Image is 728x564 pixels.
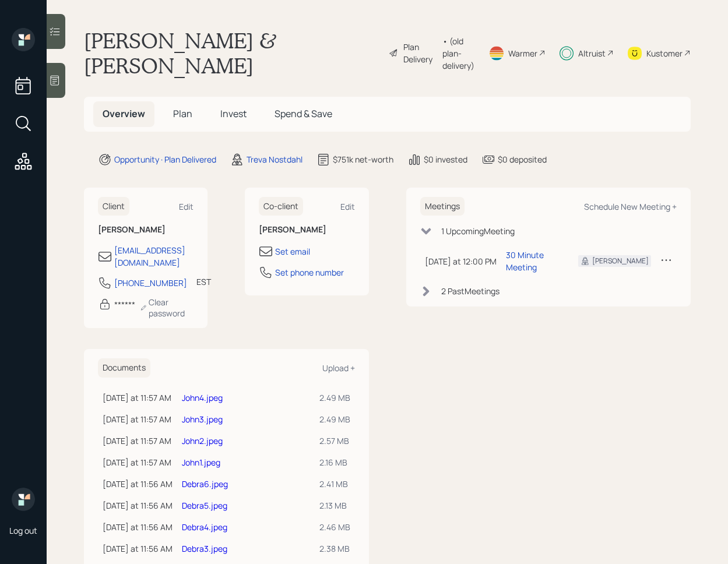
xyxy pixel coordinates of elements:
[98,197,129,216] h6: Client
[182,500,227,511] a: Debra5.jpeg
[98,225,194,235] h6: [PERSON_NAME]
[441,285,500,297] div: 2 Past Meeting s
[103,413,173,425] div: [DATE] at 11:57 AM
[584,201,677,212] div: Schedule New Meeting +
[173,107,192,120] span: Plan
[319,456,350,468] div: 2.16 MB
[98,358,150,378] h6: Documents
[247,153,303,165] div: Treva Nostdahl
[114,244,194,269] div: [EMAIL_ADDRESS][DOMAIN_NAME]
[508,47,537,59] div: Warmer
[420,197,465,216] h6: Meetings
[103,521,173,533] div: [DATE] at 11:56 AM
[259,225,354,235] h6: [PERSON_NAME]
[275,107,332,120] span: Spend & Save
[182,414,223,425] a: John3.jpeg
[182,478,228,489] a: Debra6.jpeg
[592,256,649,266] div: [PERSON_NAME]
[319,478,350,490] div: 2.41 MB
[103,542,173,555] div: [DATE] at 11:56 AM
[319,542,350,555] div: 2.38 MB
[259,197,303,216] h6: Co-client
[182,435,223,446] a: John2.jpeg
[646,47,683,59] div: Kustomer
[498,153,547,165] div: $0 deposited
[319,499,350,512] div: 2.13 MB
[84,28,379,78] h1: [PERSON_NAME] & [PERSON_NAME]
[506,249,560,273] div: 30 Minute Meeting
[114,277,187,289] div: [PHONE_NUMBER]
[319,435,350,447] div: 2.57 MB
[425,255,497,267] div: [DATE] at 12:00 PM
[9,525,37,536] div: Log out
[220,107,247,120] span: Invest
[103,478,173,490] div: [DATE] at 11:56 AM
[179,201,194,212] div: Edit
[103,499,173,512] div: [DATE] at 11:56 AM
[319,521,350,533] div: 2.46 MB
[103,107,145,120] span: Overview
[140,297,194,319] div: Clear password
[578,47,606,59] div: Altruist
[340,201,355,212] div: Edit
[114,153,216,165] div: Opportunity · Plan Delivered
[182,521,227,533] a: Debra4.jpeg
[319,392,350,404] div: 2.49 MB
[322,362,355,373] div: Upload +
[196,276,211,288] div: EST
[103,456,173,468] div: [DATE] at 11:57 AM
[441,225,515,237] div: 1 Upcoming Meeting
[424,153,467,165] div: $0 invested
[103,392,173,404] div: [DATE] at 11:57 AM
[403,41,437,65] div: Plan Delivery
[442,35,474,72] div: • (old plan-delivery)
[103,435,173,447] div: [DATE] at 11:57 AM
[333,153,393,165] div: $751k net-worth
[182,543,227,554] a: Debra3.jpeg
[182,392,223,403] a: John4.jpeg
[275,245,310,258] div: Set email
[275,266,344,279] div: Set phone number
[319,413,350,425] div: 2.49 MB
[12,488,35,511] img: retirable_logo.png
[182,457,220,468] a: John1.jpeg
